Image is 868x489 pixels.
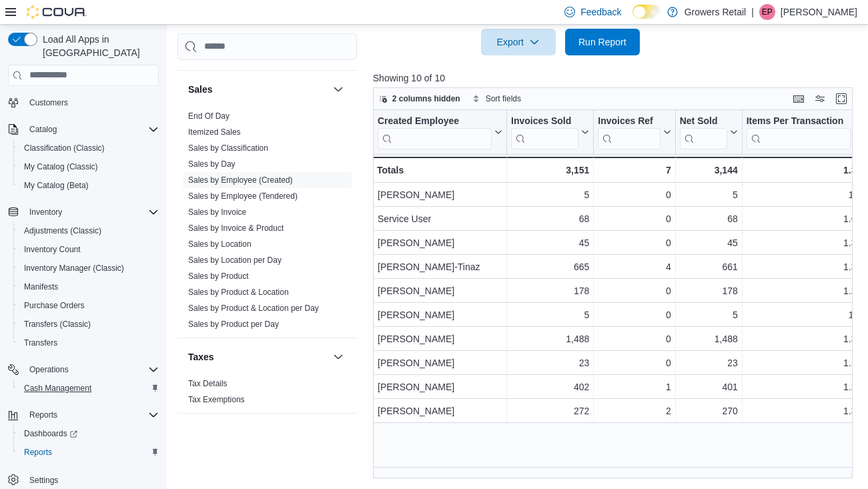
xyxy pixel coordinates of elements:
button: Catalog [24,121,62,137]
span: Export [489,29,548,55]
span: Inventory Count [24,244,81,255]
div: 402 [511,379,589,395]
span: Manifests [24,282,58,292]
div: 401 [680,379,738,395]
div: 1.32 [747,259,862,275]
a: My Catalog (Classic) [19,159,103,175]
span: Inventory Manager (Classic) [19,260,159,276]
div: Created Employee [378,115,492,149]
button: Sort fields [467,91,526,107]
span: Sales by Product & Location [188,287,289,298]
a: Cash Management [19,380,97,396]
button: Catalog [3,120,164,139]
a: Sales by Day [188,159,236,169]
span: Sort fields [486,93,521,104]
span: Sales by Location per Day [188,255,282,266]
p: Showing 10 of 10 [373,71,857,85]
button: Purchase Orders [13,296,164,315]
div: 5 [511,187,589,203]
a: Reports [19,444,57,460]
div: 1.29 [747,379,862,395]
div: Totals [377,162,502,178]
span: Sales by Location [188,239,252,250]
div: Invoices Sold [511,115,578,127]
button: Settings [3,470,164,489]
span: Dashboards [19,426,159,442]
a: Transfers [19,335,63,351]
div: 0 [598,355,671,371]
span: Cash Management [24,383,91,394]
a: Tax Details [188,379,228,388]
span: Transfers (Classic) [19,316,159,332]
a: Sales by Product & Location [188,288,289,297]
button: Items Per Transaction [747,115,862,149]
button: Transfers [13,334,164,352]
span: Classification (Classic) [24,143,105,153]
div: 665 [511,259,589,275]
a: Tax Exemptions [188,395,245,404]
div: [PERSON_NAME] [378,355,502,371]
div: 1,488 [511,331,589,347]
a: Sales by Employee (Created) [188,175,293,185]
div: 178 [680,283,738,299]
a: Sales by Invoice & Product [188,223,284,233]
div: 1 [598,379,671,395]
span: Tax Exemptions [188,394,245,405]
span: Reports [24,447,52,458]
a: Settings [24,472,63,488]
div: Net Sold [680,115,727,127]
div: Eliot Pivato [759,4,775,20]
a: Adjustments (Classic) [19,223,107,239]
div: Invoices Ref [598,115,660,149]
div: Service User [378,211,502,227]
a: Classification (Classic) [19,140,110,156]
div: 0 [598,283,671,299]
button: Run Report [565,29,640,55]
div: 45 [511,235,589,251]
div: [PERSON_NAME]-Tinaz [378,259,502,275]
span: End Of Day [188,111,230,121]
a: Purchase Orders [19,298,90,314]
div: 5 [680,187,738,203]
span: Sales by Product per Day [188,319,279,330]
button: Display options [812,91,828,107]
span: Dark Mode [632,19,633,19]
div: 5 [680,307,738,323]
span: Inventory Count [19,241,159,258]
button: Created Employee [378,115,502,149]
input: Dark Mode [632,5,661,19]
div: [PERSON_NAME] [378,379,502,395]
div: Sales [177,108,357,338]
button: My Catalog (Beta) [13,176,164,195]
div: Taxes [177,376,357,413]
div: 1.2 [747,187,862,203]
span: Reports [24,407,159,423]
button: Adjustments (Classic) [13,221,164,240]
span: My Catalog (Classic) [19,159,159,175]
span: Transfers (Classic) [24,319,91,330]
div: [PERSON_NAME] [378,307,502,323]
button: Reports [3,406,164,424]
div: [PERSON_NAME] [378,331,502,347]
a: End Of Day [188,111,230,121]
span: Catalog [24,121,159,137]
div: [PERSON_NAME] [378,283,502,299]
div: Invoices Sold [511,115,578,149]
div: 0 [598,307,671,323]
span: Customers [24,94,159,111]
div: 1.33 [747,235,862,251]
span: Adjustments (Classic) [19,223,159,239]
p: [PERSON_NAME] [781,4,857,20]
span: Sales by Classification [188,143,268,153]
div: 2 [598,403,671,419]
span: 2 columns hidden [392,93,460,104]
div: Net Sold [680,115,727,149]
div: 1.33 [747,331,862,347]
span: Sales by Employee (Tendered) [188,191,298,201]
div: 3,144 [680,162,738,178]
span: Itemized Sales [188,127,241,137]
button: Keyboard shortcuts [791,91,807,107]
a: Itemized Sales [188,127,241,137]
span: Feedback [580,5,621,19]
span: Transfers [24,338,57,348]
